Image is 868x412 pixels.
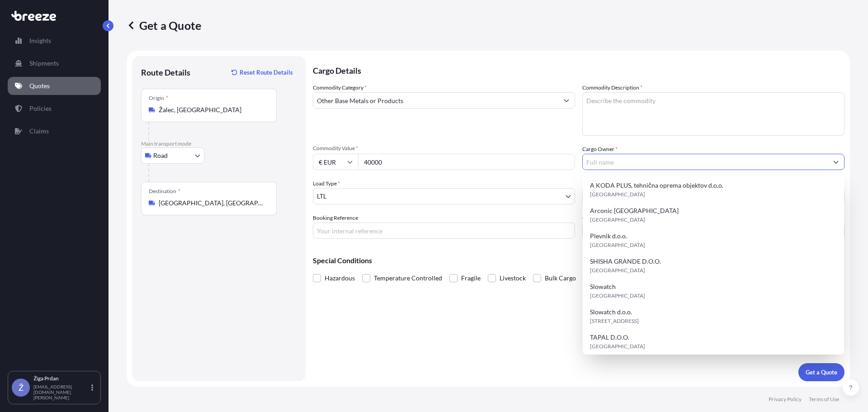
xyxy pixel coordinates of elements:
span: SHISHA GRANDE D.O.O. [590,257,661,266]
p: Privacy Policy [769,396,802,403]
span: LTL [317,192,326,201]
span: Hazardous [325,271,355,285]
span: Commodity Value [313,145,575,152]
span: [GEOGRAPHIC_DATA] [590,241,645,250]
div: Destination [149,188,180,195]
label: Cargo Owner [582,145,618,154]
span: Temperature Controlled [374,271,442,285]
span: Load Type [313,179,340,188]
p: Claims [29,127,49,136]
input: Origin [159,105,265,114]
input: Destination [159,199,265,208]
p: Shipments [29,59,59,68]
p: Terms of Use [809,396,839,403]
span: TAPAL D.O.O. [590,333,629,342]
span: A KODA PLUS, tehnična oprema objektov d.o.o. [590,181,723,190]
input: Your internal reference [313,223,575,239]
button: Show suggestions [828,154,844,170]
span: Livestock [500,271,526,285]
span: [GEOGRAPHIC_DATA] [590,342,645,351]
p: Get a Quote [806,368,837,377]
input: Enter name [582,223,844,239]
span: Road [153,151,168,160]
span: Slowatch d.o.o. [590,308,632,317]
div: Origin [149,95,168,102]
span: Freight Cost [582,179,844,186]
div: Suggestions [586,177,840,380]
span: Ž [19,383,24,392]
p: Main transport mode [141,140,297,147]
p: Insights [29,36,51,45]
p: Žiga Prdan [33,375,90,382]
span: [GEOGRAPHIC_DATA] [590,266,645,275]
span: Arconic [GEOGRAPHIC_DATA] [590,206,679,215]
span: Slowatch [590,282,616,291]
span: Plevnik d.o.o. [590,232,627,241]
input: Select a commodity type [313,92,558,109]
label: Booking Reference [313,213,358,223]
span: [GEOGRAPHIC_DATA] [590,190,645,199]
p: Reset Route Details [240,68,293,77]
label: Commodity Category [313,83,367,92]
input: Full name [583,154,828,170]
span: [GEOGRAPHIC_DATA] [590,291,645,300]
input: Type amount [358,154,575,170]
span: [STREET_ADDRESS] [590,317,639,326]
span: Bulk Cargo [545,271,576,285]
label: Commodity Description [582,83,642,92]
p: Special Conditions [313,257,844,264]
p: [EMAIL_ADDRESS][DOMAIN_NAME][PERSON_NAME] [33,384,90,400]
p: Cargo Details [313,56,844,83]
button: Select transport [141,147,204,164]
label: Carrier Name [582,213,614,223]
p: Get a Quote [127,18,201,33]
span: [GEOGRAPHIC_DATA] [590,215,645,224]
span: Fragile [461,271,481,285]
p: Policies [29,104,52,113]
p: Quotes [29,81,50,90]
p: Route Details [141,67,190,78]
button: Show suggestions [558,92,575,109]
